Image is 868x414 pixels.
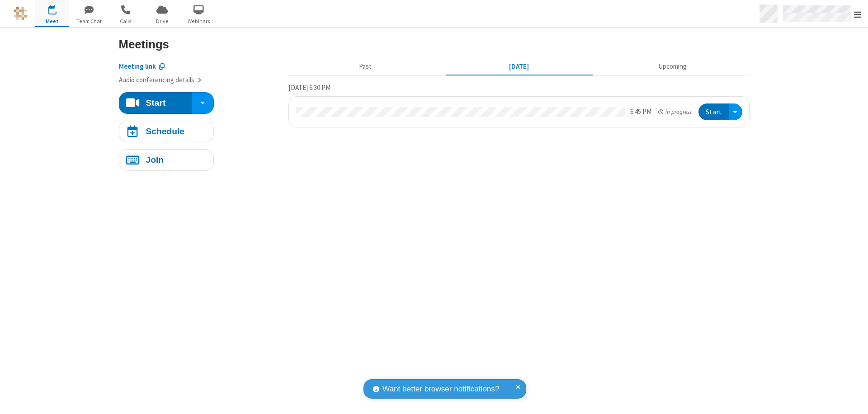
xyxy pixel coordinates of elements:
button: Start [698,103,729,120]
section: Today's Meetings [288,82,750,127]
span: Team Chat [72,17,106,25]
span: [DATE] 6:30 PM [288,83,330,92]
h4: Start [146,99,165,107]
div: Open menu [729,103,742,120]
button: Past [292,58,439,75]
span: Want better browser notifications? [382,383,499,395]
h4: Join [146,155,164,164]
section: Account details [119,55,282,85]
span: Copy my meeting room link [119,62,156,71]
div: 6:45 PM [630,107,651,117]
iframe: Chat [845,390,861,408]
span: Drive [145,17,179,25]
h4: Schedule [146,127,184,136]
div: 1 [54,5,60,12]
button: Start [119,92,193,114]
button: Copy my meeting room link [119,61,165,72]
button: [DATE] [445,58,592,75]
h3: Meetings [119,38,750,51]
div: Start conference options [192,92,213,114]
button: Schedule [119,121,214,142]
button: Audio conferencing details [119,75,202,85]
button: Upcoming [599,58,746,75]
span: Calls [108,17,142,25]
span: Webinars [182,17,216,25]
img: QA Selenium DO NOT DELETE OR CHANGE [14,7,27,20]
span: Meet [35,17,69,25]
em: in progress [658,108,691,116]
button: Join [119,149,214,171]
